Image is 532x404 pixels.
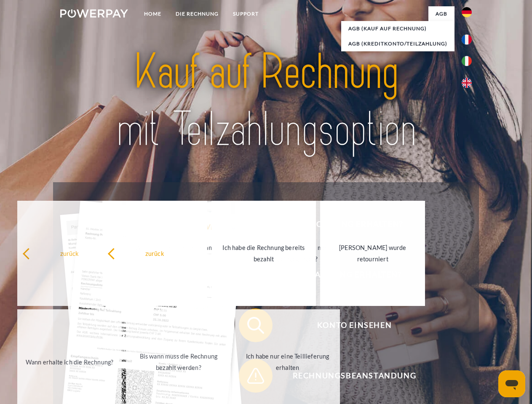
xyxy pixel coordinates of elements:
[168,6,226,21] a: DIE RECHNUNG
[251,308,457,342] span: Konto einsehen
[137,6,168,21] a: Home
[60,9,128,18] img: logo-powerpay-white.svg
[80,40,452,161] img: title-powerpay_de.svg
[240,351,335,373] div: Ich habe nur eine Teillieferung erhalten
[22,356,117,367] div: Wann erhalte ich die Rechnung?
[22,247,117,259] div: zurück
[341,36,454,51] a: AGB (Kreditkonto/Teilzahlung)
[462,7,472,17] img: de
[341,21,454,36] a: AGB (Kauf auf Rechnung)
[462,35,472,45] img: fr
[428,6,454,21] a: agb
[226,6,266,21] a: SUPPORT
[107,247,202,259] div: zurück
[325,242,420,265] div: [PERSON_NAME] wurde retourniert
[251,359,457,393] span: Rechnungsbeanstandung
[462,78,472,88] img: en
[217,242,311,265] div: Ich habe die Rechnung bereits bezahlt
[462,56,472,66] img: it
[498,370,525,397] iframe: Schaltfläche zum Öffnen des Messaging-Fensters
[131,351,226,373] div: Bis wann muss die Rechnung bezahlt werden?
